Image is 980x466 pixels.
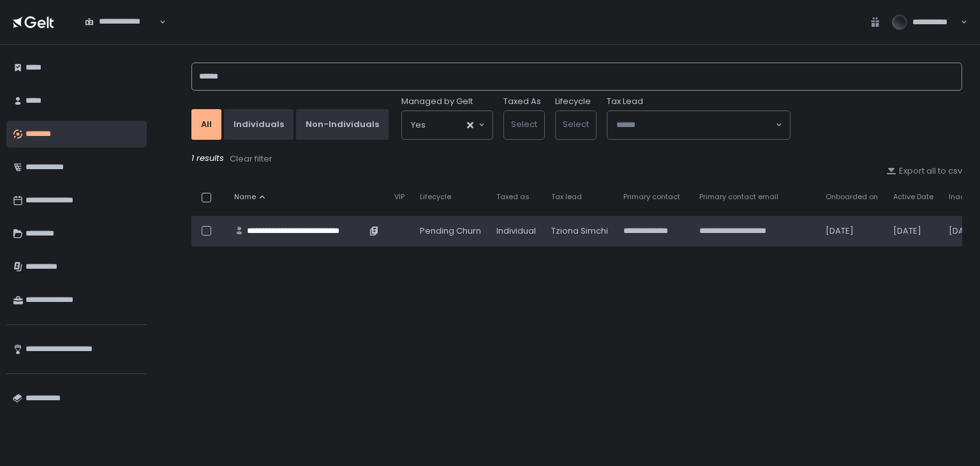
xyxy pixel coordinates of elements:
div: Non-Individuals [306,119,379,130]
label: Lifecycle [555,96,591,107]
input: Search for option [426,119,466,132]
div: 1 results [191,153,962,165]
span: Primary contact email [699,192,778,202]
div: Individuals [234,119,284,130]
button: Export all to csv [886,165,962,177]
span: Active Date [893,192,933,202]
span: pending Churn [420,225,481,237]
span: Taxed as [496,192,530,202]
button: Non-Individuals [296,109,389,140]
button: Clear Selected [467,122,473,128]
span: Lifecycle [420,192,451,202]
span: Onboarded on [826,192,878,202]
div: [DATE] [826,225,878,237]
div: All [201,119,212,130]
label: Taxed As [503,96,541,107]
div: [DATE] [893,225,933,237]
span: Select [563,118,589,130]
div: Clear filter [230,153,272,165]
span: Tax lead [551,192,582,202]
span: Tax Lead [607,96,643,107]
span: Managed by Gelt [401,96,473,107]
span: Name [234,192,256,202]
input: Search for option [616,119,775,132]
span: Select [511,118,537,130]
input: Search for option [85,27,158,40]
span: Yes [411,119,426,132]
div: Search for option [607,111,790,139]
button: Individuals [224,109,293,140]
button: Clear filter [229,153,273,165]
div: Tziona Simchi [551,225,608,237]
div: Search for option [77,9,166,36]
div: Individual [496,225,536,237]
span: Primary contact [623,192,680,202]
button: All [191,109,221,140]
span: VIP [394,192,405,202]
div: Search for option [402,111,493,139]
